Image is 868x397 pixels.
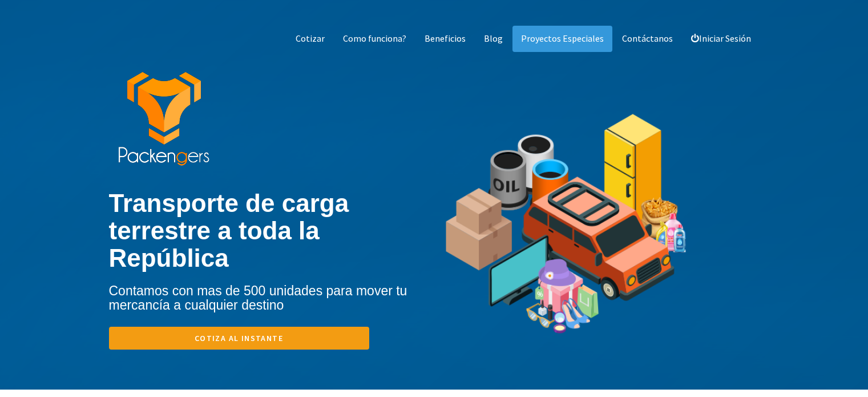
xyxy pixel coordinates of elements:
a: Proyectos Especiales [512,26,612,52]
a: Contáctanos [613,26,681,52]
a: Como funciona? [334,26,415,52]
a: Cotizar [287,26,333,52]
b: Transporte de carga terrestre a toda la República [109,189,349,272]
a: Blog [475,26,511,52]
img: packengers [118,72,210,167]
h4: Contamos con mas de 500 unidades para mover tu mercancía a cualquier destino [109,284,434,313]
a: Iniciar Sesión [683,26,760,52]
img: tipos de mercancia de transporte de carga [443,75,689,390]
a: Beneficios [416,26,474,52]
a: Cotiza al instante [109,327,369,350]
